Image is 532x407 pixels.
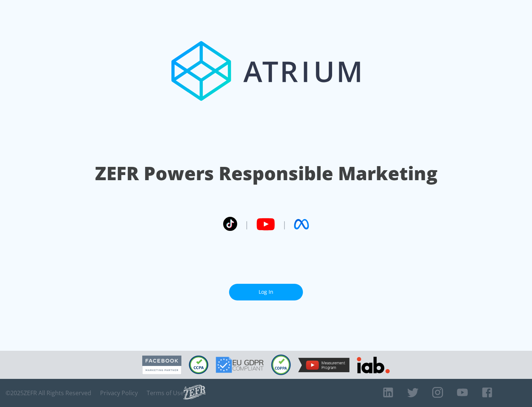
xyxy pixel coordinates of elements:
a: Log In [229,284,303,300]
h1: ZEFR Powers Responsible Marketing [95,161,437,186]
img: CCPA Compliant [189,356,208,374]
span: © 2025 ZEFR All Rights Reserved [6,389,91,397]
img: GDPR Compliant [216,357,264,373]
span: | [245,219,249,230]
img: YouTube Measurement Program [298,358,349,372]
a: Privacy Policy [100,389,138,397]
img: IAB [357,357,390,373]
span: | [282,219,287,230]
img: COPPA Compliant [271,354,291,375]
a: Terms of Use [147,389,184,397]
img: Facebook Marketing Partner [142,356,181,374]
